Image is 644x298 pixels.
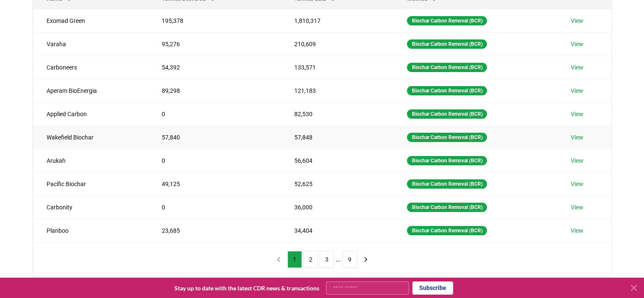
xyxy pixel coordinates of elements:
[33,172,149,195] td: Pacific Biochar
[571,133,583,142] a: View
[148,219,281,242] td: 23,685
[33,56,149,79] td: Carboneers
[287,251,302,268] button: 1
[336,254,341,265] li: ...
[571,180,583,188] a: View
[281,9,393,32] td: 1,810,317
[407,133,487,142] div: Biochar Carbon Removal (BCR)
[148,32,281,56] td: 95,276
[304,251,318,268] button: 2
[33,9,149,32] td: Exomad Green
[571,110,583,118] a: View
[571,226,583,235] a: View
[281,219,393,242] td: 34,404
[33,102,149,125] td: Applied Carbon
[407,203,487,212] div: Biochar Carbon Removal (BCR)
[33,195,149,219] td: Carbonity
[571,86,583,95] a: View
[571,203,583,212] a: View
[407,16,487,25] div: Biochar Carbon Removal (BCR)
[407,39,487,49] div: Biochar Carbon Removal (BCR)
[281,102,393,125] td: 82,530
[33,149,149,172] td: Arukah
[33,79,149,102] td: Aperam BioEnergia
[148,149,281,172] td: 0
[281,79,393,102] td: 121,183
[148,102,281,125] td: 0
[281,56,393,79] td: 133,571
[33,125,149,149] td: Wakefield Biochar
[320,251,334,268] button: 3
[148,172,281,195] td: 49,125
[33,219,149,242] td: Planboo
[407,63,487,72] div: Biochar Carbon Removal (BCR)
[407,226,487,235] div: Biochar Carbon Removal (BCR)
[407,156,487,165] div: Biochar Carbon Removal (BCR)
[281,195,393,219] td: 36,000
[571,40,583,48] a: View
[281,125,393,149] td: 57,848
[148,9,281,32] td: 195,378
[281,172,393,195] td: 52,625
[148,79,281,102] td: 89,298
[281,32,393,56] td: 210,609
[148,125,281,149] td: 57,840
[359,251,373,268] button: next page
[281,149,393,172] td: 56,604
[407,109,487,119] div: Biochar Carbon Removal (BCR)
[343,251,357,268] button: 9
[148,195,281,219] td: 0
[407,179,487,189] div: Biochar Carbon Removal (BCR)
[571,63,583,72] a: View
[407,86,487,95] div: Biochar Carbon Removal (BCR)
[148,56,281,79] td: 54,392
[571,156,583,165] a: View
[33,32,149,56] td: Varaha
[571,17,583,25] a: View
